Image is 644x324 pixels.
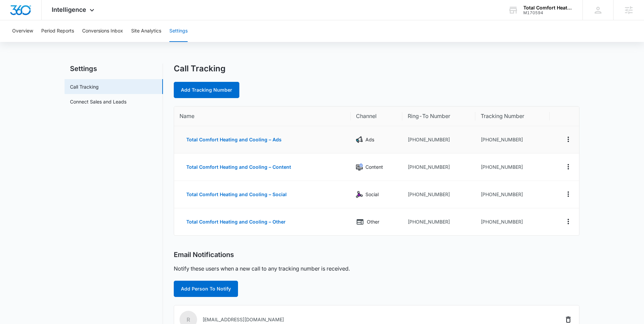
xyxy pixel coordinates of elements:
[523,5,573,10] div: account name
[174,281,238,297] button: Add Person To Notify
[563,161,574,172] button: Actions
[174,264,350,273] p: Notify these users when a new call to any tracking number is received.
[356,191,363,198] img: Social
[402,181,475,208] td: [PHONE_NUMBER]
[41,20,74,42] button: Period Reports
[351,107,402,126] th: Channel
[402,208,475,235] td: [PHONE_NUMBER]
[356,136,363,143] img: Ads
[475,181,550,208] td: [PHONE_NUMBER]
[402,107,475,126] th: Ring-To Number
[131,20,161,42] button: Site Analytics
[523,10,573,15] div: account id
[356,164,363,170] img: Content
[563,189,574,200] button: Actions
[174,107,351,126] th: Name
[475,208,550,235] td: [PHONE_NUMBER]
[365,136,374,143] p: Ads
[82,20,123,42] button: Conversions Inbox
[563,134,574,145] button: Actions
[402,154,475,181] td: [PHONE_NUMBER]
[70,83,99,90] a: Call Tracking
[475,126,550,154] td: [PHONE_NUMBER]
[475,107,550,126] th: Tracking Number
[180,159,298,175] button: Total Comfort Heating and Cooling – Content
[65,64,163,74] h2: Settings
[180,214,292,230] button: Total Comfort Heating and Cooling – Other
[367,218,379,226] p: Other
[12,20,33,42] button: Overview
[402,126,475,154] td: [PHONE_NUMBER]
[365,163,383,171] p: Content
[180,186,293,203] button: Total Comfort Heating and Cooling – Social
[169,20,188,42] button: Settings
[563,216,574,227] button: Actions
[174,64,225,74] h1: Call Tracking
[180,132,288,148] button: Total Comfort Heating and Cooling – Ads
[174,251,234,259] h2: Email Notifications
[475,154,550,181] td: [PHONE_NUMBER]
[52,6,86,13] span: Intelligence
[174,82,239,98] a: Add Tracking Number
[365,191,379,198] p: Social
[70,98,126,105] a: Connect Sales and Leads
